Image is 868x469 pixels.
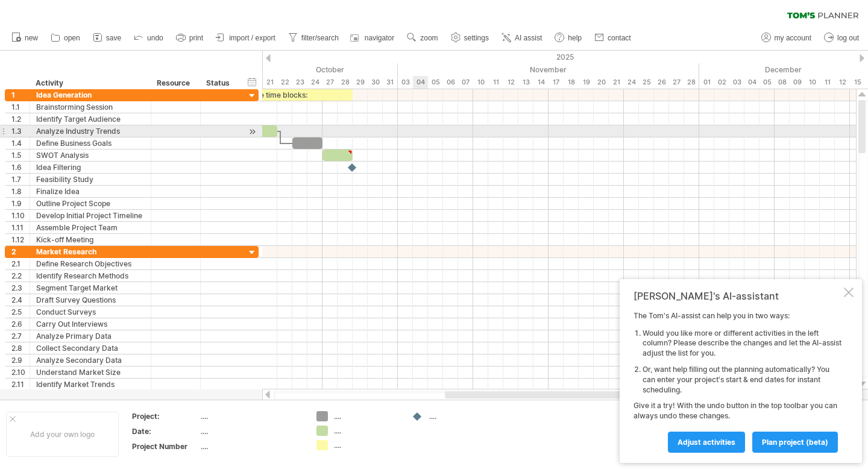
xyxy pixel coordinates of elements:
div: Status [206,77,233,89]
a: my account [758,30,815,46]
span: zoom [420,34,438,42]
div: 2.10 [11,367,30,378]
div: Add your own logo [6,412,119,457]
a: open [48,30,84,46]
div: Tuesday, 25 November 2025 [639,76,654,89]
div: Monday, 8 December 2025 [775,76,790,89]
div: Conduct Surveys [36,306,145,318]
div: 2 [11,246,30,257]
div: .... [334,440,400,450]
span: print [189,34,203,42]
div: Monday, 3 November 2025 [398,76,413,89]
span: undo [147,34,163,42]
a: Adjust activities [668,432,745,453]
div: 2.2 [11,270,30,282]
div: Friday, 7 November 2025 [458,76,473,89]
a: undo [131,30,167,46]
div: Monday, 27 October 2025 [322,76,338,89]
div: Draft Survey Questions [36,294,145,306]
div: Idea Filtering [36,162,145,173]
div: Analyze Secondary Data [36,354,145,366]
div: Project: [132,411,198,421]
li: Or, want help filling out the planning automatically? You can enter your project's start & end da... [643,365,841,395]
div: Friday, 24 October 2025 [307,76,322,89]
span: filter/search [301,34,339,42]
div: Brainstorming Session [36,101,145,113]
div: Activity [36,77,144,89]
span: navigator [365,34,394,42]
div: .... [334,411,400,421]
span: open [64,34,80,42]
div: Tuesday, 2 December 2025 [714,76,729,89]
div: Develop Initial Project Timeline [36,210,145,221]
div: 1.7 [11,174,30,185]
div: Thursday, 30 October 2025 [368,76,383,89]
div: Friday, 14 November 2025 [533,76,549,89]
a: navigator [348,30,398,46]
div: Thursday, 20 November 2025 [594,76,609,89]
div: 1.8 [11,186,30,197]
div: 1.10 [11,210,30,221]
div: Wednesday, 12 November 2025 [503,76,518,89]
div: Monday, 15 December 2025 [850,76,865,89]
div: Thursday, 23 October 2025 [292,76,307,89]
div: .... [429,411,495,421]
div: Wednesday, 26 November 2025 [654,76,669,89]
div: Friday, 5 December 2025 [759,76,775,89]
a: plan project (beta) [752,432,838,453]
div: 1.6 [11,162,30,173]
div: Analyze Primary Data [36,330,145,342]
div: Monday, 10 November 2025 [473,76,488,89]
span: Adjust activities [678,438,735,447]
span: import / export [229,34,275,42]
span: new [25,34,38,42]
div: 2.8 [11,342,30,354]
div: 2.11 [11,379,30,390]
a: help [552,30,585,46]
div: Monday, 24 November 2025 [624,76,639,89]
div: Friday, 12 December 2025 [835,76,850,89]
div: Identify Target Audience [36,113,145,125]
div: Define Business Goals [36,137,145,149]
div: Market Research [36,246,145,257]
a: contact [591,30,635,46]
div: Monday, 1 December 2025 [699,76,714,89]
div: Outline Project Scope [36,198,145,209]
div: Idea Generation [36,89,145,101]
a: import / export [213,30,279,46]
div: Wednesday, 10 December 2025 [805,76,820,89]
span: contact [608,34,631,42]
div: Thursday, 4 December 2025 [744,76,759,89]
a: settings [448,30,492,46]
div: 2.6 [11,318,30,330]
div: Define Research Objectives [36,258,145,269]
div: Carry Out Interviews [36,318,145,330]
div: Feasibility Study [36,174,145,185]
div: Wednesday, 3 December 2025 [729,76,744,89]
div: 2.1 [11,258,30,269]
div: Date: [132,426,198,436]
span: save [106,34,121,42]
div: .... [201,426,302,436]
div: Identify Research Methods [36,270,145,282]
div: Tuesday, 18 November 2025 [564,76,579,89]
div: Thursday, 13 November 2025 [518,76,533,89]
div: Friday, 28 November 2025 [684,76,699,89]
span: AI assist [515,34,542,42]
div: November 2025 [398,63,699,76]
a: print [173,30,207,46]
div: The Tom's AI-assist can help you in two ways: Give it a try! With the undo button in the top tool... [634,311,841,452]
div: 1.5 [11,150,30,161]
div: Finalize Idea [36,186,145,197]
div: Kick-off Meeting [36,234,145,245]
div: Monday, 17 November 2025 [549,76,564,89]
div: 2.4 [11,294,30,306]
div: Analyze Industry Trends [36,125,145,137]
div: Wednesday, 19 November 2025 [579,76,594,89]
div: 2.5 [11,306,30,318]
div: Tuesday, 9 December 2025 [790,76,805,89]
div: .... [201,441,302,452]
div: .... [334,426,400,436]
a: new [8,30,42,46]
div: Friday, 21 November 2025 [609,76,624,89]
